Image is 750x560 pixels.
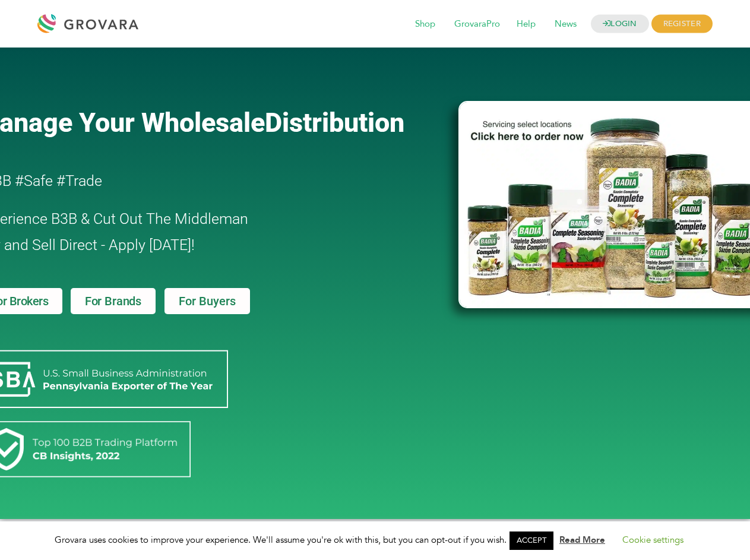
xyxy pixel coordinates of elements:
[407,13,444,36] span: Shop
[446,13,508,36] span: GrovaraPro
[71,288,156,314] a: For Brands
[55,534,695,546] span: Grovara uses cookies to improve your experience. We'll assume you're ok with this, but you can op...
[265,107,404,138] span: Distribution
[508,18,544,31] a: Help
[407,18,444,31] a: Shop
[546,18,585,31] a: News
[559,534,605,546] a: Read More
[446,18,508,31] a: GrovaraPro
[651,15,713,33] span: REGISTER
[179,295,236,307] span: For Buyers
[164,288,250,314] a: For Buyers
[591,15,649,33] a: LOGIN
[546,13,585,36] span: News
[508,13,544,36] span: Help
[622,534,683,546] a: Cookie settings
[510,531,553,550] a: ACCEPT
[85,295,141,307] span: For Brands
